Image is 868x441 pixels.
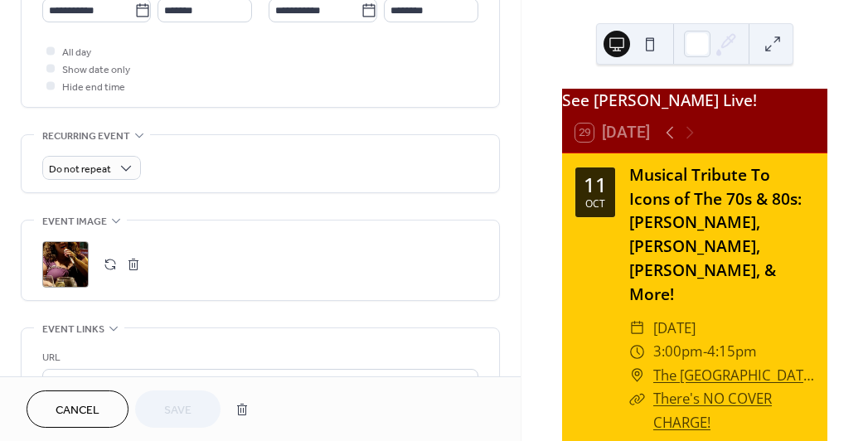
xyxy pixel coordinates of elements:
span: 4:15pm [707,340,757,364]
span: Cancel [56,402,99,419]
span: [DATE] [653,317,696,341]
span: Recurring event [42,128,130,145]
span: Hide end time [62,79,125,96]
span: - [703,340,707,364]
div: ​ [629,317,645,341]
span: Event links [42,321,104,338]
span: Do not repeat [49,160,111,179]
div: URL [42,349,475,366]
div: ; [42,241,89,288]
div: Oct [585,199,605,209]
div: ​ [629,340,645,364]
span: Event image [42,213,107,230]
span: Show date only [62,61,130,79]
span: 3:00pm [653,340,703,364]
a: There's NO COVER CHARGE! [653,389,772,432]
div: ​ [629,364,645,388]
div: 11 [584,175,607,195]
span: All day [62,44,91,61]
div: ​ [629,387,645,411]
div: See [PERSON_NAME] Live! [562,89,827,113]
a: The [GEOGRAPHIC_DATA] [653,364,814,388]
a: Musical Tribute To Icons of The 70s & 80s: [PERSON_NAME], [PERSON_NAME], [PERSON_NAME], & More! [629,163,802,305]
button: Cancel [27,390,129,428]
